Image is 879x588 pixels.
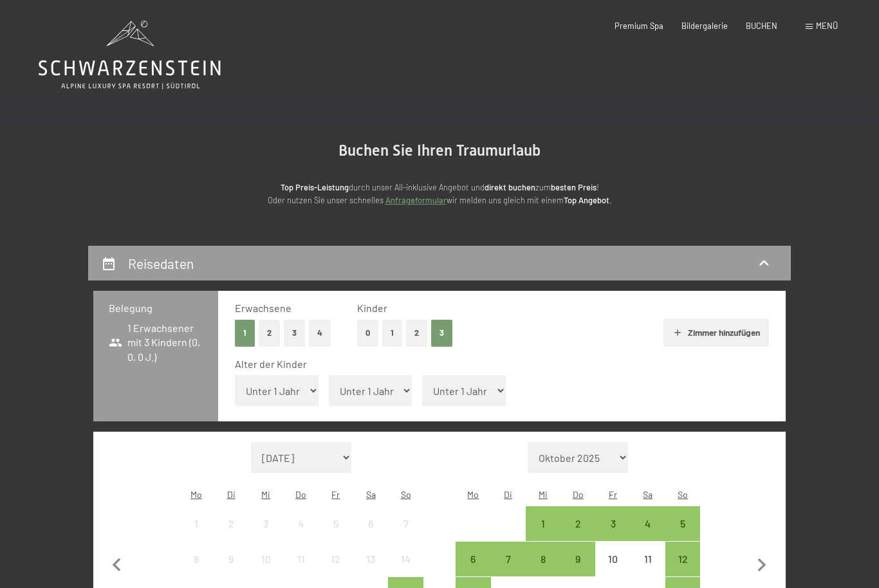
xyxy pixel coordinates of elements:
div: Anreise möglich [526,542,560,576]
div: 9 [215,554,247,586]
div: Anreise möglich [560,542,595,576]
abbr: Montag [190,489,202,500]
div: Anreise möglich [665,542,700,576]
div: Mon Sep 01 2025 [179,506,214,541]
div: Sun Sep 14 2025 [388,542,423,576]
div: Sat Oct 11 2025 [631,542,665,576]
a: Anfrageformular [385,195,447,205]
div: Tue Oct 07 2025 [491,542,526,576]
div: Alter der Kinder [235,357,758,371]
strong: Top Angebot. [564,195,612,205]
strong: besten Preis [551,182,597,192]
div: 10 [597,554,629,586]
button: 1 [235,320,255,346]
div: 12 [320,554,352,586]
div: 4 [632,519,664,551]
abbr: Donnerstag [573,489,584,500]
div: 9 [562,554,594,586]
div: Anreise nicht möglich [388,506,423,541]
div: Anreise möglich [526,506,560,541]
strong: direkt buchen [485,182,535,192]
div: Anreise möglich [491,542,526,576]
span: 1 Erwachsener mit 3 Kindern (0, 0, 0 J.) [109,321,203,364]
span: Kinder [357,302,387,314]
div: Anreise nicht möglich [248,506,283,541]
div: 13 [355,554,387,586]
div: Fri Oct 10 2025 [595,542,630,576]
div: Thu Sep 04 2025 [284,506,319,541]
div: Anreise möglich [595,506,630,541]
div: 7 [389,519,421,551]
div: 1 [527,519,559,551]
abbr: Dienstag [504,489,512,500]
div: 6 [355,519,387,551]
button: 3 [284,320,305,346]
div: Anreise nicht möglich [353,542,388,576]
div: 2 [562,519,594,551]
div: Sun Sep 07 2025 [388,506,423,541]
div: 3 [597,519,629,551]
button: 4 [309,320,331,346]
div: Anreise nicht möglich [595,542,630,576]
p: durch unser All-inklusive Angebot und zum ! Oder nutzen Sie unser schnelles wir melden uns gleich... [182,181,697,207]
div: 14 [389,554,421,586]
div: 11 [285,554,317,586]
div: Anreise möglich [631,506,665,541]
span: Buchen Sie Ihren Traumurlaub [338,142,541,160]
abbr: Donnerstag [295,489,306,500]
div: 6 [457,554,489,586]
a: BUCHEN [746,21,777,31]
div: Anreise nicht möglich [214,506,248,541]
div: Thu Oct 02 2025 [560,506,595,541]
div: Wed Sep 03 2025 [248,506,283,541]
button: 0 [357,320,378,346]
div: Anreise möglich [560,506,595,541]
div: 8 [527,554,559,586]
strong: Top Preis-Leistung [281,182,349,192]
div: Fri Sep 12 2025 [319,542,353,576]
div: Sun Oct 05 2025 [665,506,700,541]
div: Anreise nicht möglich [179,506,214,541]
span: Premium Spa [615,21,663,31]
abbr: Mittwoch [261,489,270,500]
div: Anreise nicht möglich [284,542,319,576]
div: Anreise nicht möglich [214,542,248,576]
div: Thu Sep 11 2025 [284,542,319,576]
abbr: Sonntag [401,489,411,500]
div: Fri Sep 05 2025 [319,506,353,541]
div: Anreise nicht möglich [319,506,353,541]
div: Wed Oct 08 2025 [526,542,560,576]
div: Anreise nicht möglich [631,542,665,576]
abbr: Dienstag [227,489,236,500]
div: Thu Oct 09 2025 [560,542,595,576]
abbr: Freitag [609,489,617,500]
a: Bildergalerie [681,21,728,31]
div: Mon Oct 06 2025 [456,542,490,576]
div: 5 [320,519,352,551]
div: 11 [632,554,664,586]
div: 5 [667,519,699,551]
div: 8 [180,554,212,586]
div: Wed Oct 01 2025 [526,506,560,541]
div: Sat Oct 04 2025 [631,506,665,541]
span: Menü [816,21,838,31]
button: 2 [406,320,427,346]
div: Anreise nicht möglich [179,542,214,576]
abbr: Sonntag [678,489,688,500]
div: 4 [285,519,317,551]
button: 1 [382,320,402,346]
div: Sun Oct 12 2025 [665,542,700,576]
div: Anreise nicht möglich [353,506,388,541]
div: Wed Sep 10 2025 [248,542,283,576]
div: 1 [180,519,212,551]
h3: Belegung [109,301,203,315]
div: 3 [250,519,282,551]
abbr: Samstag [366,489,376,500]
h2: Reisedaten [128,255,194,271]
div: Tue Sep 09 2025 [214,542,248,576]
abbr: Montag [467,489,479,500]
div: Anreise nicht möglich [248,542,283,576]
div: Anreise nicht möglich [388,542,423,576]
